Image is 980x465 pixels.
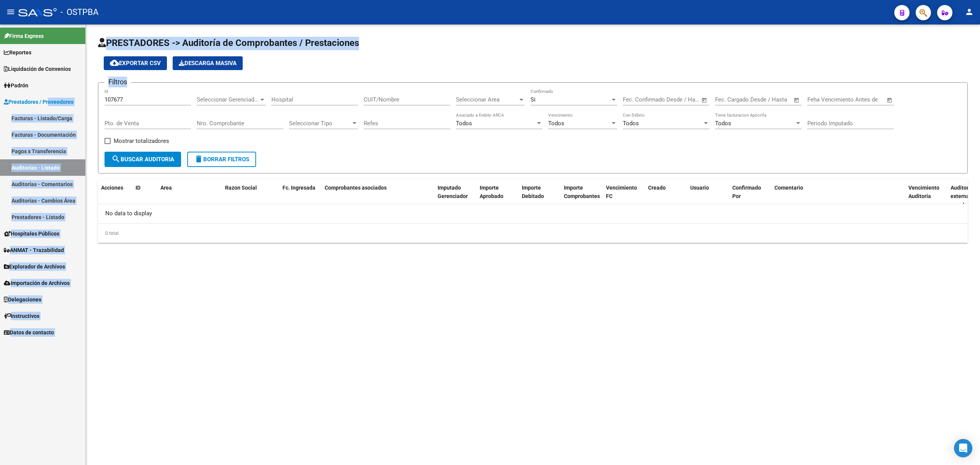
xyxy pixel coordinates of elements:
[522,185,544,200] span: Importe Debitado
[283,185,315,191] span: Fc. Ingresada
[729,180,771,213] datatable-header-cell: Confirmado Por
[4,32,44,40] span: Firma Express
[715,96,740,103] input: Start date
[771,180,905,213] datatable-header-cell: Comentario
[548,120,564,127] span: Todos
[477,180,519,213] datatable-header-cell: Importe Aprobado
[456,120,472,127] span: Todos
[136,185,140,191] span: ID
[4,81,28,90] span: Padrón
[279,180,322,213] datatable-header-cell: Fc. Ingresada
[690,185,709,191] span: Usuario
[648,185,666,191] span: Creado
[905,180,947,213] datatable-header-cell: Vencimiento Auditoría
[456,96,518,103] span: Seleccionar Area
[792,96,801,105] button: Open calendar
[434,180,477,213] datatable-header-cell: Imputado Gerenciador
[98,224,968,243] div: 0 total
[187,152,256,167] button: Borrar Filtros
[4,328,54,337] span: Datos de contacto
[774,185,803,191] span: Comentario
[965,7,974,16] mat-icon: person
[561,180,603,213] datatable-header-cell: Importe Comprobantes
[60,4,98,21] span: - OSTPBA
[908,185,939,200] span: Vencimiento Auditoría
[747,96,784,103] input: End date
[645,180,687,213] datatable-header-cell: Creado
[519,180,561,213] datatable-header-cell: Importe Debitado
[98,204,968,223] div: No data to display
[98,180,132,213] datatable-header-cell: Acciones
[954,439,972,457] div: Open Intercom Messenger
[4,229,59,238] span: Hospitales Públicos
[4,65,71,73] span: Liquidación de Convenios
[160,185,172,191] span: Area
[179,60,237,67] span: Descarga Masiva
[732,185,761,200] span: Confirmado Por
[4,262,65,271] span: Explorador de Archivos
[104,56,167,70] button: Exportar CSV
[289,120,351,127] span: Seleccionar Tipo
[6,7,15,16] mat-icon: menu
[101,185,123,191] span: Acciones
[105,152,181,167] button: Buscar Auditoria
[173,56,243,70] button: Descarga Masiva
[105,77,131,87] h3: Filtros
[225,185,257,191] span: Razon Social
[4,312,39,320] span: Instructivos
[885,96,894,105] button: Open calendar
[655,96,692,103] input: End date
[438,185,468,200] span: Imputado Gerenciador
[603,180,645,213] datatable-header-cell: Vencimiento FC
[687,180,729,213] datatable-header-cell: Usuario
[4,246,64,254] span: ANMAT - Trazabilidad
[98,38,359,48] span: PRESTADORES -> Auditoría de Comprobantes / Prestaciones
[110,60,161,67] span: Exportar CSV
[194,154,203,164] mat-icon: delete
[222,180,279,213] datatable-header-cell: Razon Social
[715,120,731,127] span: Todos
[480,185,503,200] span: Importe Aprobado
[325,185,387,191] span: Comprobantes asociados
[114,136,169,146] span: Mostrar totalizadores
[951,185,973,208] span: Auditoría externa creada
[322,180,434,213] datatable-header-cell: Comprobantes asociados
[606,185,637,200] span: Vencimiento FC
[157,180,211,213] datatable-header-cell: Area
[110,58,119,67] mat-icon: cloud_download
[111,156,174,163] span: Buscar Auditoria
[623,96,648,103] input: Start date
[564,185,600,200] span: Importe Comprobantes
[197,96,259,103] span: Seleccionar Gerenciador
[173,56,243,70] app-download-masive: Descarga masiva de comprobantes (adjuntos)
[4,295,41,304] span: Delegaciones
[623,120,639,127] span: Todos
[531,96,536,103] span: Si
[4,279,70,287] span: Importación de Archivos
[700,96,709,105] button: Open calendar
[4,98,73,106] span: Prestadores / Proveedores
[194,156,249,163] span: Borrar Filtros
[111,154,121,164] mat-icon: search
[132,180,157,213] datatable-header-cell: ID
[4,48,31,57] span: Reportes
